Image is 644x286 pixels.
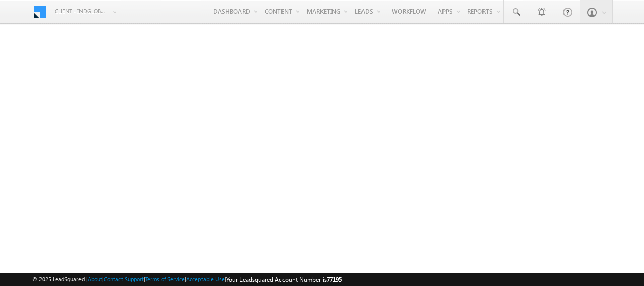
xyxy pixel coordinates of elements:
span: © 2025 LeadSquared | | | | | [32,275,342,284]
a: About [88,276,102,282]
a: Terms of Service [145,276,185,282]
a: Acceptable Use [186,276,225,282]
a: Contact Support [104,276,144,282]
span: 77195 [327,276,342,283]
span: Your Leadsquared Account Number is [226,276,342,283]
span: Client - indglobal2 (77195) [55,6,108,16]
